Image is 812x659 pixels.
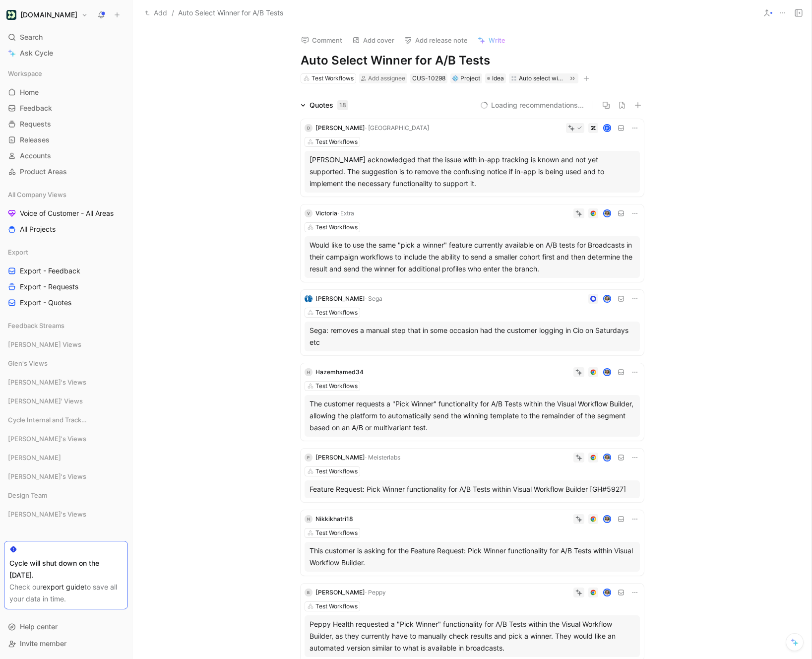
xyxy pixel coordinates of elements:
img: avatar [604,590,610,596]
span: · Sega [365,295,382,302]
span: Help center [20,622,58,631]
img: avatar [604,210,610,217]
span: [PERSON_NAME]' Views [8,396,83,406]
div: V [305,209,312,217]
div: Export [4,245,128,260]
div: Glen's Views [4,356,128,371]
div: [PERSON_NAME]'s Views [4,507,128,522]
div: Test Workflows [315,528,358,538]
a: export guide [43,583,84,591]
div: P [305,454,312,461]
div: B [305,589,312,596]
span: Feedback Streams [8,321,64,330]
div: Design Team [4,488,128,503]
div: Test Workflows [315,601,358,611]
div: [PERSON_NAME] Views [4,337,128,352]
img: avatar [604,369,610,376]
span: [PERSON_NAME] [8,453,61,462]
div: Workspace [4,66,128,81]
button: Comment [297,33,347,47]
a: Export - Feedback [4,264,128,278]
div: 18 [337,100,348,110]
div: Quotes [310,99,348,111]
img: avatar [604,455,610,461]
span: Home [20,87,39,97]
div: The customer requests a "Pick Winner" functionality for A/B Tests within the Visual Workflow Buil... [310,398,635,434]
div: Test Workflows [315,466,358,476]
div: Test Workflows [312,73,354,83]
a: Export - Requests [4,279,128,294]
div: [PERSON_NAME]' Views [4,394,128,411]
span: Voice of Customer - All Areas [20,208,114,218]
a: Releases [4,132,128,147]
img: avatar [604,516,610,523]
span: All Company Views [8,190,66,199]
div: Invite member [4,636,128,651]
span: Ask Cycle [20,47,53,59]
span: Design Team [8,490,47,500]
div: Would like to use the same "pick a winner" feature currently available on A/B tests for Broadcast... [310,239,635,275]
h1: [DOMAIN_NAME] [20,10,77,19]
div: CUS-10298 [412,73,445,83]
button: Add release note [400,33,472,47]
a: Accounts [4,148,128,163]
div: Auto select winner for in app ab tests [519,73,565,83]
div: Feedback Streams [4,318,128,333]
a: Requests [4,117,128,132]
div: [PERSON_NAME] [4,450,128,465]
div: Cycle Internal and Tracking [4,412,128,430]
span: · Peppy [365,589,386,596]
span: All Projects [20,224,56,234]
span: [PERSON_NAME]'s Views [8,509,86,519]
div: [PERSON_NAME]'s Views [4,375,128,393]
div: Cycle will shut down on the [DATE]. [9,557,123,581]
span: Product Areas [20,167,67,177]
div: P [604,125,610,132]
a: Home [4,85,128,100]
div: [PERSON_NAME]'s Views [4,431,128,446]
span: · Meisterlabs [365,454,400,461]
img: avatar [604,296,610,302]
span: Hazemhamed34 [315,368,364,376]
a: All Projects [4,222,128,237]
h1: Auto Select Winner for A/B Tests [301,53,644,68]
div: This customer is asking for the Feature Request: Pick Winner functionality for A/B Tests within V... [310,545,635,569]
div: [PERSON_NAME]'s Views [4,507,128,525]
button: Customer.io[DOMAIN_NAME] [4,8,90,22]
div: All Company Views [4,187,128,202]
button: Write [473,33,510,47]
div: N [305,515,312,523]
div: [PERSON_NAME] [4,450,128,468]
span: Idea [492,73,504,83]
span: Export - Quotes [20,298,71,308]
div: Test Workflows [315,308,358,318]
span: Invite member [20,639,66,648]
span: Search [20,31,43,43]
div: Test Workflows [315,137,358,147]
button: Add cover [348,33,399,47]
span: · [GEOGRAPHIC_DATA] [365,124,429,132]
div: [PERSON_NAME]' Views [4,394,128,408]
button: Add [142,7,170,19]
div: Feature Request: Pick Winner functionality for A/B Tests within Visual Workflow Builder [GH#5927] [310,483,635,495]
span: Victoria [315,209,337,217]
span: Requests [20,119,51,129]
a: Feedback [4,101,128,116]
div: H [305,368,312,376]
div: Glen's Views [4,356,128,374]
span: [PERSON_NAME] [315,454,365,461]
span: Nikkikhatri18 [315,515,353,523]
img: 💠 [452,75,458,81]
span: Glen's Views [8,358,48,368]
span: Workspace [8,68,42,78]
img: Customer.io [6,10,16,20]
div: Test Workflows [315,381,358,391]
div: All Company ViewsVoice of Customer - All AreasAll Projects [4,187,128,237]
span: [PERSON_NAME]'s Views [8,377,86,387]
span: Export - Requests [20,282,78,292]
span: [PERSON_NAME]'s Views [8,471,86,481]
span: · Extra [337,209,354,217]
div: Quotes18 [297,99,352,111]
div: ExportExport - FeedbackExport - RequestsExport - Quotes [4,245,128,310]
span: Write [489,36,505,45]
